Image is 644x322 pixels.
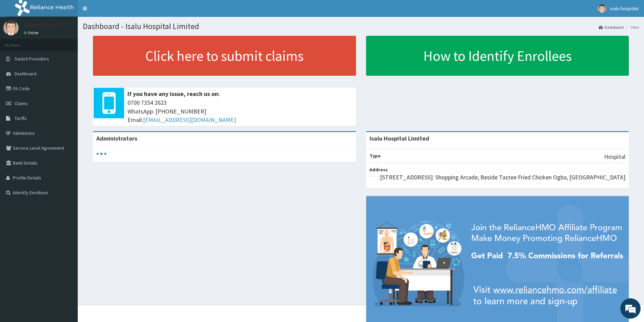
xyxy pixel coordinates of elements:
[624,24,639,30] li: Here
[24,30,40,35] a: Online
[598,4,606,13] img: User Image
[15,100,28,106] span: Claims
[96,149,106,159] svg: audio-loading
[96,134,137,142] b: Administrators
[604,152,625,161] p: Hospital
[127,90,220,98] b: If you have any issue, reach us on:
[15,56,49,62] span: Switch Providers
[380,173,625,182] p: [STREET_ADDRESS]. Shopping Arcade, Beside Tastee Fried Chicken Ogba, [GEOGRAPHIC_DATA]
[93,36,356,76] a: Click here to submit claims
[143,116,236,124] a: [EMAIL_ADDRESS][DOMAIN_NAME]
[83,22,639,31] h1: Dashboard - Isalu Hospital Limited
[369,134,429,142] strong: Isalu Hospital Limited
[610,5,639,11] span: isalu hospitals
[3,20,19,35] img: User Image
[15,71,37,77] span: Dashboard
[15,115,27,121] span: Tariffs
[127,98,353,124] span: 0700 7354 2623 WhatsApp: [PHONE_NUMBER] Email:
[369,167,388,173] b: Address
[366,36,629,76] a: How to Identify Enrollees
[599,24,624,30] a: Dashboard
[369,153,381,159] b: Type
[24,22,61,28] p: isalu hospitals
